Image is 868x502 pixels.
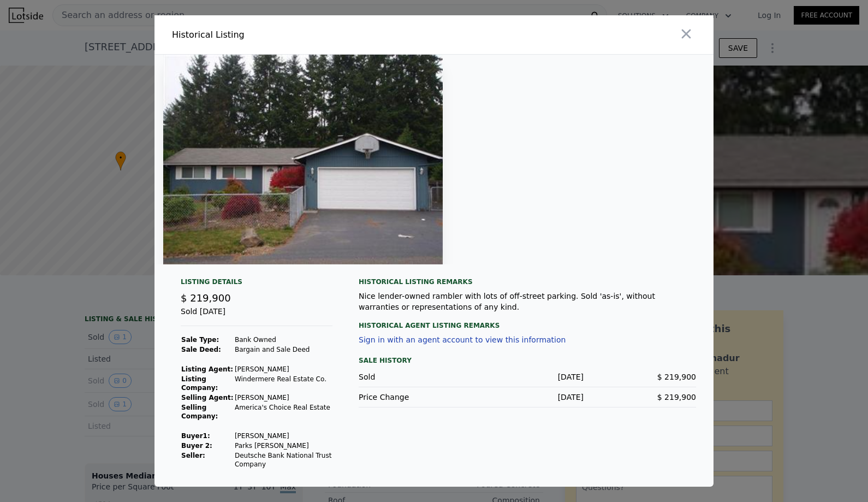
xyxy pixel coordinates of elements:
[181,346,221,353] strong: Sale Deed:
[234,335,332,345] td: Bank Owned
[657,393,696,401] span: $ 219,900
[359,371,471,382] div: Sold
[359,392,471,403] div: Price Change
[359,291,696,312] div: Nice lender-owned rambler with lots of off-street parking. Sold 'as-is', without warranties or re...
[234,431,332,441] td: [PERSON_NAME]
[181,336,219,344] strong: Sale Type:
[181,277,332,291] div: Listing Details
[172,28,430,42] div: Historical Listing
[181,292,231,304] span: $ 219,900
[234,364,332,374] td: [PERSON_NAME]
[234,393,332,403] td: [PERSON_NAME]
[181,306,332,326] div: Sold [DATE]
[181,442,212,450] strong: Buyer 2:
[163,55,443,264] img: Property Img
[657,373,696,381] span: $ 219,900
[359,335,566,344] button: Sign in with an agent account to view this information
[234,374,332,393] td: Windermere Real Estate Co.
[359,354,696,367] div: Sale History
[234,451,332,469] td: Deutsche Bank National Trust Company
[471,371,584,382] div: [DATE]
[471,392,584,403] div: [DATE]
[181,452,205,459] strong: Seller :
[234,441,332,451] td: Parks [PERSON_NAME]
[234,345,332,355] td: Bargain and Sale Deed
[181,404,218,420] strong: Selling Company:
[359,277,696,286] div: Historical Listing remarks
[181,432,210,440] strong: Buyer 1 :
[234,403,332,421] td: America's Choice Real Estate
[181,394,234,401] strong: Selling Agent:
[181,365,233,373] strong: Listing Agent:
[359,312,696,330] div: Historical Agent Listing Remarks
[181,375,218,392] strong: Listing Company:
